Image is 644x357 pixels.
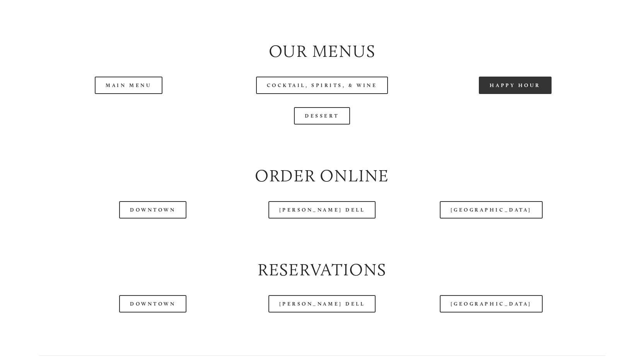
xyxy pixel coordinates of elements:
h2: Reservations [39,258,605,282]
a: [GEOGRAPHIC_DATA] [440,201,543,219]
a: Downtown [119,201,186,219]
a: [PERSON_NAME] Dell [268,295,376,313]
a: Main Menu [95,77,162,94]
a: Dessert [294,107,350,125]
a: Downtown [119,295,186,313]
a: Cocktail, Spirits, & Wine [256,77,388,94]
a: Happy Hour [479,77,552,94]
h2: Order Online [39,164,605,188]
a: [GEOGRAPHIC_DATA] [440,295,543,313]
a: [PERSON_NAME] Dell [268,201,376,219]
